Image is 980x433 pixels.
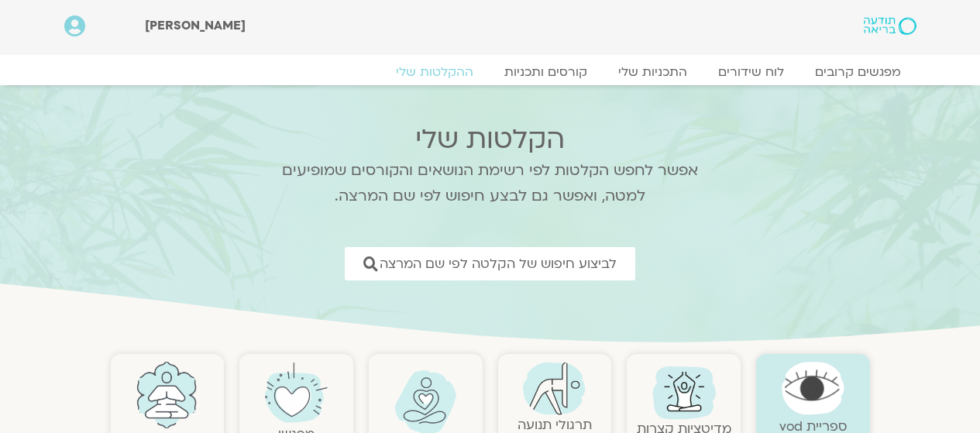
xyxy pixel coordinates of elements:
[703,64,799,80] a: לוח שידורים
[345,247,635,280] a: לביצוע חיפוש של הקלטה לפי שם המרצה
[603,64,703,80] a: התכניות שלי
[145,17,246,34] span: [PERSON_NAME]
[380,64,489,80] a: ההקלטות שלי
[262,124,719,155] h2: הקלטות שלי
[489,64,603,80] a: קורסים ותכניות
[262,158,719,209] p: אפשר לחפש הקלטות לפי רשימת הנושאים והקורסים שמופיעים למטה, ואפשר גם לבצע חיפוש לפי שם המרצה.
[799,64,916,80] a: מפגשים קרובים
[64,64,916,80] nav: Menu
[380,256,617,271] span: לביצוע חיפוש של הקלטה לפי שם המרצה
